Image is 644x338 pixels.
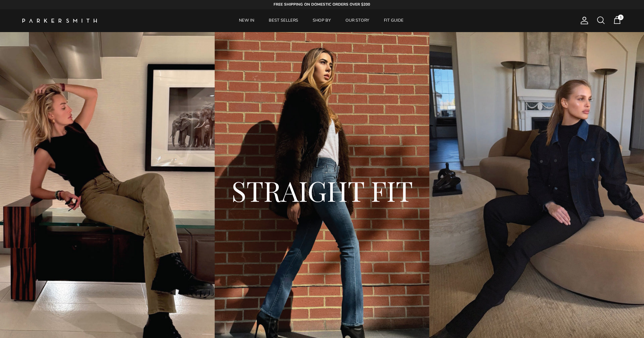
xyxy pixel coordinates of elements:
a: Account [577,16,589,25]
a: 1 [613,16,622,25]
a: OUR STORY [339,9,376,32]
a: NEW IN [232,9,261,32]
strong: FREE SHIPPING ON DOMESTIC ORDERS OVER $200 [274,2,370,7]
h2: STRAIGHT FIT [41,173,603,209]
a: SHOP BY [306,9,338,32]
div: Primary [111,9,531,32]
span: 1 [618,15,624,20]
a: BEST SELLERS [262,9,305,32]
a: FIT GUIDE [377,9,410,32]
img: Parker Smith [22,19,97,23]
